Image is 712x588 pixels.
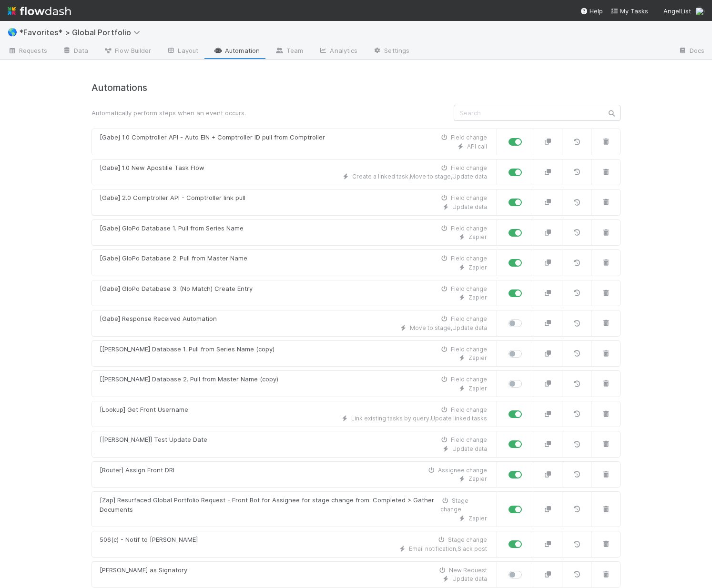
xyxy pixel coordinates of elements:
div: Field change [439,315,487,323]
div: Automatically perform steps when an event occurs. [84,108,447,118]
div: Field change [439,254,487,263]
div: [Gabe] GloPo Database 2. Pull from Master Name [100,254,247,263]
img: avatar_5bf5c33b-3139-4939-a495-cbf9fc6ebf7e.png [695,7,704,16]
div: Field change [439,375,487,384]
h4: Automations [92,82,620,93]
a: [Router] Assign Front DRIAssignee changeZapier [92,461,497,488]
div: Help [580,6,603,16]
a: [[PERSON_NAME] Database 2. Pull from Master Name (copy)Field changeZapier [92,370,497,397]
div: [Gabe] Response Received Automation [100,314,217,324]
span: Update data [452,203,487,210]
div: Field change [439,164,487,172]
span: Create a linked task , [352,173,410,180]
input: Search [454,105,620,121]
span: Move to stage , [410,324,452,331]
a: [Gabe] GloPo Database 3. (No Match) Create EntryField changeZapier [92,280,497,307]
div: [Gabe] GloPo Database 1. Pull from Series Name [100,224,244,233]
span: Zapier [468,233,487,240]
span: Zapier [468,515,487,522]
div: New Request [437,566,487,575]
div: [Lookup] Get Front Username [100,405,188,415]
a: [PERSON_NAME] as SignatoryNew RequestUpdate data [92,561,497,588]
a: Team [267,44,311,59]
div: Field change [439,224,487,233]
a: Data [55,44,96,59]
div: Field change [439,133,487,142]
span: Update data [452,445,487,452]
span: 🌎 [8,28,17,36]
a: My Tasks [610,6,648,16]
span: Move to stage , [410,173,452,180]
a: [Gabe] 1.0 New Apostille Task FlowField changeCreate a linked task,Move to stage,Update data [92,159,497,186]
span: Requests [8,46,47,55]
span: Zapier [468,475,487,482]
span: API call [467,143,487,150]
span: Slack post [458,545,487,552]
a: [Gabe] 2.0 Comptroller API - Comptroller link pullField changeUpdate data [92,189,497,216]
span: Update data [452,575,487,582]
span: Flow Builder [103,46,151,55]
div: Field change [439,406,487,414]
a: Flow Builder [96,44,159,59]
a: Docs [671,44,712,59]
span: AngelList [663,7,691,15]
div: [Gabe] 1.0 Comptroller API - Auto EIN + Comptroller ID pull from Comptroller [100,133,325,142]
div: [[PERSON_NAME]] Test Update Date [100,435,207,445]
span: My Tasks [610,7,648,15]
div: [[PERSON_NAME] Database 1. Pull from Series Name (copy) [100,345,275,354]
div: Assignee change [427,466,487,475]
div: Field change [439,285,487,293]
span: Link existing tasks by query , [351,415,431,422]
span: Zapier [468,354,487,361]
div: Field change [439,194,487,202]
a: Settings [365,44,417,59]
a: [Gabe] Response Received AutomationField changeMove to stage,Update data [92,310,497,337]
div: [Router] Assign Front DRI [100,466,174,475]
a: [Zap] Resurfaced Global Portfolio Request - Front Bot for Assignee for stage change from: Complet... [92,491,497,527]
span: Zapier [468,294,487,301]
div: [Gabe] 2.0 Comptroller API - Comptroller link pull [100,193,245,203]
div: [Zap] Resurfaced Global Portfolio Request - Front Bot for Assignee for stage change from: Complet... [100,496,440,514]
span: Email notification , [409,545,458,552]
a: [[PERSON_NAME] Database 1. Pull from Series Name (copy)Field changeZapier [92,340,497,367]
span: Update data [452,173,487,180]
a: Automation [206,44,267,59]
a: [Gabe] GloPo Database 1. Pull from Series NameField changeZapier [92,219,497,246]
a: Analytics [311,44,365,59]
a: [[PERSON_NAME]] Test Update DateField changeUpdate data [92,431,497,458]
span: *Favorites* > Global Portfolio [19,28,145,37]
span: Zapier [468,385,487,392]
a: [Lookup] Get Front UsernameField changeLink existing tasks by query,Update linked tasks [92,401,497,428]
div: [PERSON_NAME] as Signatory [100,566,187,575]
div: [Gabe] 1.0 New Apostille Task Flow [100,163,204,173]
span: Update linked tasks [431,415,487,422]
div: Stage change [437,536,487,544]
a: 506(c) - Notif to [PERSON_NAME]Stage changeEmail notification,Slack post [92,531,497,558]
div: Stage change [440,497,487,514]
span: Update data [452,324,487,331]
span: Zapier [468,264,487,271]
a: Layout [159,44,206,59]
a: [Gabe] GloPo Database 2. Pull from Master NameField changeZapier [92,249,497,276]
a: [Gabe] 1.0 Comptroller API - Auto EIN + Comptroller ID pull from ComptrollerField changeAPI call [92,129,497,155]
div: [Gabe] GloPo Database 3. (No Match) Create Entry [100,284,253,294]
div: Field change [439,345,487,354]
div: Field change [439,436,487,444]
img: logo-inverted-e16ddd16eac7371096b0.svg [8,3,71,19]
div: [[PERSON_NAME] Database 2. Pull from Master Name (copy) [100,375,278,384]
div: 506(c) - Notif to [PERSON_NAME] [100,535,198,545]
